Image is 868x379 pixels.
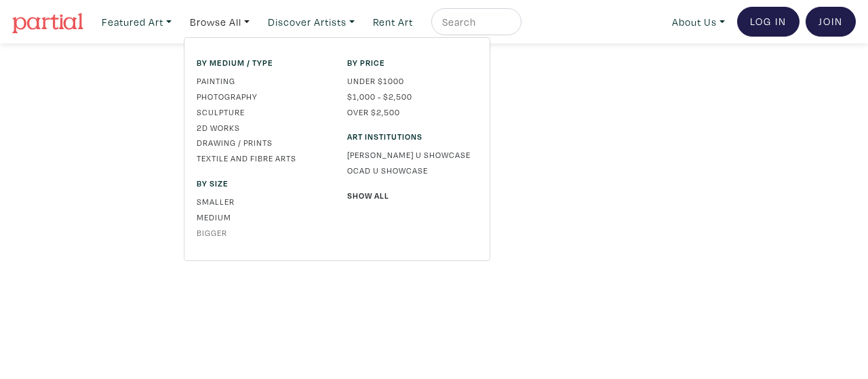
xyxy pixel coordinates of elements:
a: Bigger [197,226,327,239]
span: By price [347,56,477,68]
a: Under $1000 [347,75,477,87]
a: 2D works [197,121,327,134]
a: Photography [197,90,327,102]
a: Drawing / Prints [197,136,327,148]
a: Show All [347,189,477,201]
a: $1,000 - $2,500 [347,90,477,102]
span: Art Institutions [347,130,477,142]
a: Browse All [184,8,256,36]
input: Search [441,14,509,31]
a: OCAD U Showcase [347,164,477,176]
a: Medium [197,211,327,223]
span: By size [197,177,327,189]
a: Log In [737,7,800,37]
a: Sculpture [197,106,327,118]
a: Featured Art [96,8,178,36]
a: Smaller [197,195,327,207]
a: Textile and Fibre Arts [197,152,327,164]
a: Rent Art [367,8,419,36]
a: Join [806,7,856,37]
div: Featured Art [184,37,490,261]
a: Over $2,500 [347,106,477,118]
a: [PERSON_NAME] U Showcase [347,148,477,161]
span: By medium / type [197,56,327,68]
a: Painting [197,75,327,87]
a: Discover Artists [262,8,361,36]
a: About Us [666,8,731,36]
